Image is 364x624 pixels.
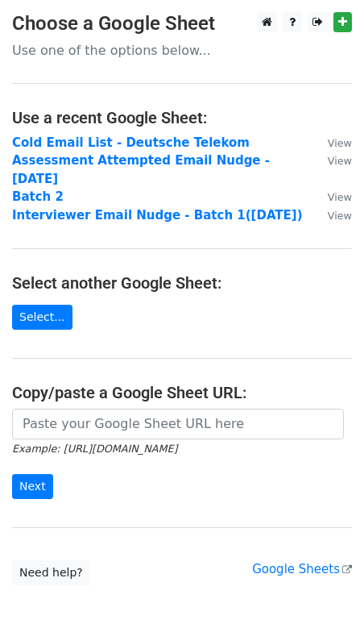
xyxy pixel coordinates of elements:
[328,191,352,203] small: View
[283,547,364,624] iframe: Chat Widget
[328,155,352,167] small: View
[328,210,352,222] small: View
[12,208,303,223] a: Interviewer Email Nudge - Batch 1([DATE])
[12,305,72,330] a: Select...
[12,108,352,127] h4: Use a recent Google Sheet:
[12,12,352,35] h3: Choose a Google Sheet
[312,135,352,150] a: View
[12,474,53,499] input: Next
[12,42,352,59] p: Use one of the options below...
[328,137,352,149] small: View
[12,135,250,150] a: Cold Email List - Deutsche Telekom
[12,153,270,186] a: Assessment Attempted Email Nudge - [DATE]
[12,189,64,204] a: Batch 2
[12,443,177,455] small: Example: [URL][DOMAIN_NAME]
[12,560,90,585] a: Need help?
[12,383,352,402] h4: Copy/paste a Google Sheet URL:
[12,409,344,439] input: Paste your Google Sheet URL here
[312,189,352,204] a: View
[252,562,352,576] a: Google Sheets
[12,273,352,293] h4: Select another Google Sheet:
[312,153,352,168] a: View
[312,208,352,223] a: View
